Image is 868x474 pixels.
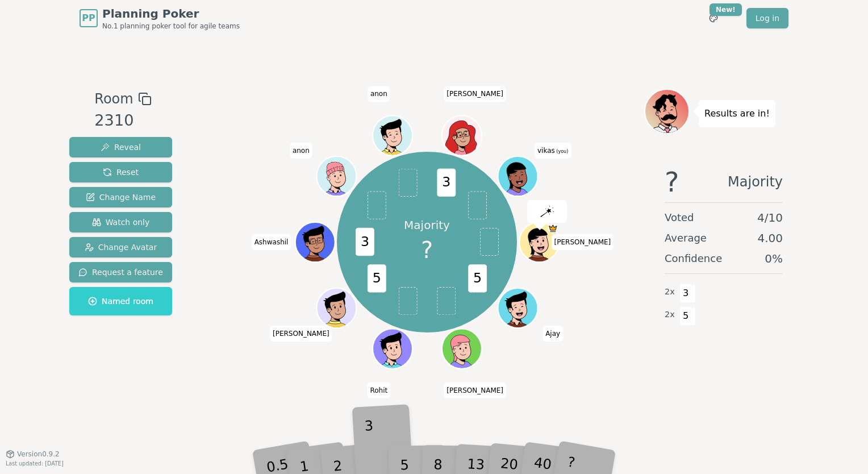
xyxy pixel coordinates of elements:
[85,242,157,253] span: Change Avatar
[679,284,692,303] span: 3
[103,167,139,178] span: Reset
[17,450,60,459] span: Version 0.9.2
[704,106,770,122] p: Results are in!
[368,86,390,102] span: Click to change your name
[94,89,133,109] span: Room
[69,237,172,257] button: Change Avatar
[252,234,291,250] span: Click to change your name
[69,212,172,232] button: Watch only
[540,206,554,217] img: reveal
[555,149,569,154] span: (you)
[290,143,312,159] span: Click to change your name
[80,6,240,31] a: PPPlanning PokerNo.1 planning poker tool for agile teams
[69,187,172,207] button: Change Name
[548,223,558,234] span: Tejal is the host
[665,210,694,226] span: Voted
[665,251,722,267] span: Confidence
[6,450,60,459] button: Version0.9.2
[88,296,153,307] span: Named room
[679,306,692,326] span: 5
[69,162,172,182] button: Reset
[444,382,506,398] span: Click to change your name
[542,326,563,342] span: Click to change your name
[710,3,742,16] div: New!
[757,210,783,226] span: 4 / 10
[746,8,788,28] a: Log in
[728,168,783,196] span: Majority
[69,137,172,157] button: Reveal
[102,22,240,31] span: No.1 planning poker tool for agile teams
[665,168,679,196] span: ?
[6,460,64,467] span: Last updated: [DATE]
[270,326,332,342] span: Click to change your name
[367,382,390,398] span: Click to change your name
[92,217,150,228] span: Watch only
[437,169,456,197] span: 3
[765,251,783,267] span: 0 %
[355,228,374,256] span: 3
[757,230,783,246] span: 4.00
[535,143,571,159] span: Click to change your name
[101,142,141,153] span: Reveal
[499,157,536,195] button: Click to change your avatar
[665,286,675,298] span: 2 x
[69,287,172,315] button: Named room
[468,265,487,293] span: 5
[102,6,240,22] span: Planning Poker
[665,309,675,321] span: 2 x
[94,109,151,132] div: 2310
[404,217,450,233] p: Majority
[367,265,386,293] span: 5
[78,267,163,278] span: Request a feature
[552,234,614,250] span: Click to change your name
[665,230,707,246] span: Average
[444,86,506,102] span: Click to change your name
[421,233,433,267] span: ?
[86,192,156,203] span: Change Name
[703,8,724,28] button: New!
[82,11,95,25] span: PP
[69,262,172,282] button: Request a feature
